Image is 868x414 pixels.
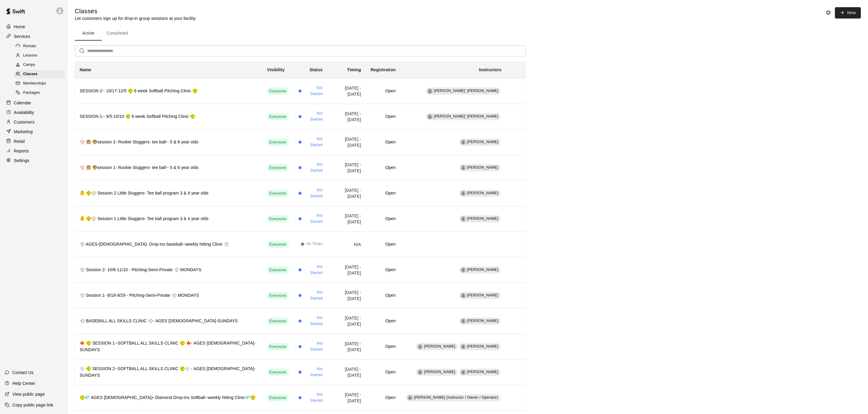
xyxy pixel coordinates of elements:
div: This service is visible to all of your customers [267,113,289,120]
span: Everyone [267,242,289,247]
div: Shawn Frye [461,293,466,298]
span: Memberships [23,81,46,87]
div: Dana Henry [461,191,466,196]
span: Not Started [304,111,323,123]
p: Help Center [12,380,35,386]
h6: ⚾️ Session 1- 8/18-9/29 - Pitching-Semi-Private ⚾️ MONDAYS [80,292,257,299]
h6: ⚾️ Session 2- 10/6-11/10 - Pitching-Semi-Private ⚾️ MONDAYS [80,267,257,273]
b: Visibility [267,67,285,72]
span: Everyone [267,216,289,222]
h6: ⚾️ 👧🏼 🧒🏼session 1- Rookie Sluggers- tee ball-- 5 & 6 year olds [80,164,257,171]
td: [DATE] - [DATE] [327,78,366,104]
h6: Open [371,241,396,248]
h6: Open [371,216,396,222]
div: Dana Henry [461,140,466,145]
span: Not Started [304,85,323,97]
p: Settings [14,158,29,164]
span: [PERSON_NAME]' [PERSON_NAME] [434,89,498,93]
td: [DATE] - [DATE] [327,257,366,283]
div: Dana Henry [461,165,466,170]
span: Not Started [304,366,323,378]
span: [PERSON_NAME] [467,191,498,195]
div: Leise' Ann McCubbin [427,114,433,119]
p: Services [14,33,30,39]
h6: SESSION 1-- 9/5-10/10 🥎 6 week Softball Pitching Clinic 🥎 [80,113,257,120]
span: [PERSON_NAME] [467,319,498,323]
a: Classes [14,70,68,79]
span: Not Started [304,136,323,148]
span: Everyone [267,267,289,273]
h6: Open [371,292,396,299]
span: [PERSON_NAME] [467,293,498,297]
div: This service is visible to all of your customers [267,164,289,171]
span: Camps [23,62,35,68]
p: Contact Us [12,370,34,376]
span: Everyone [267,370,289,375]
span: Everyone [267,318,289,324]
td: [DATE] - [DATE] [327,283,366,308]
span: Everyone [267,344,289,350]
div: Morgan Maziarz [461,370,466,375]
h6: Open [371,394,396,401]
td: [DATE] - [DATE] [327,359,366,385]
a: Customers [5,118,63,127]
div: Lessons [14,51,65,60]
a: Reports [5,146,63,155]
h6: 👶 🥎⚾️ Session 2 Little Sluggers- Tee ball program 3 & 4 year olds [80,190,257,197]
span: [PERSON_NAME] [467,165,498,170]
div: This service is visible to all of your customers [267,369,289,376]
p: Retail [14,138,25,144]
button: Classes settings [824,8,833,17]
h6: 👶 🥎⚾️ Session 1 Little Sluggers- Tee ball program 3 & 4 year olds [80,216,257,222]
td: [DATE] - [DATE] [327,104,366,129]
p: View public page [12,391,45,397]
span: Lessons [23,53,38,59]
p: Marketing [14,129,33,135]
h6: Open [371,267,396,273]
span: Everyone [267,88,289,94]
span: Not Started [304,315,323,327]
a: Home [5,22,63,31]
div: This service is visible to all of your customers [267,292,289,299]
div: Packages [14,89,65,97]
h6: ⚾️ BASEBALL ALL SKILLS CLINIC ⚾️- AGES [DEMOGRAPHIC_DATA]-SUNDAYS [80,318,257,324]
div: Rentals [14,42,65,51]
div: Alexa Peterson [417,344,423,349]
div: Camps [14,61,65,69]
p: Reports [14,148,29,154]
button: New [835,7,861,18]
button: Completed [102,26,133,41]
span: No Times [306,241,323,247]
div: Marketing [5,127,63,136]
div: Memberships [14,79,65,88]
div: This service is visible to all of your customers [267,190,289,197]
td: [DATE] - [DATE] [327,308,366,334]
div: Dana Henry [461,216,466,222]
a: Services [5,32,63,41]
p: Customers [14,119,35,125]
a: Memberships [14,79,68,88]
a: Retail [5,137,63,146]
p: Calendar [14,100,31,106]
div: Availability [5,108,63,117]
h6: ⚾️ AGES-[DEMOGRAPHIC_DATA]- Drop-ins baseball--weekly hitting Clinic ⚾️ [80,241,257,248]
span: Not Started [304,392,323,404]
td: [DATE] - [DATE] [327,334,366,359]
p: Copy public page link [12,402,53,408]
a: Settings [5,156,63,165]
span: Not Started [304,341,323,353]
div: Shawn Frye [461,267,466,273]
div: This service is visible to all of your customers [267,87,289,95]
p: Let customers sign up for drop-in group sessions at your facility. [75,15,196,21]
h6: Open [371,164,396,171]
span: [PERSON_NAME] [467,216,498,221]
div: This service is visible to all of your customers [267,317,289,325]
span: Everyone [267,395,289,401]
div: This service is visible to all of your customers [267,241,289,248]
td: [DATE] - [DATE] [327,129,366,155]
span: [PERSON_NAME] [424,344,455,348]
